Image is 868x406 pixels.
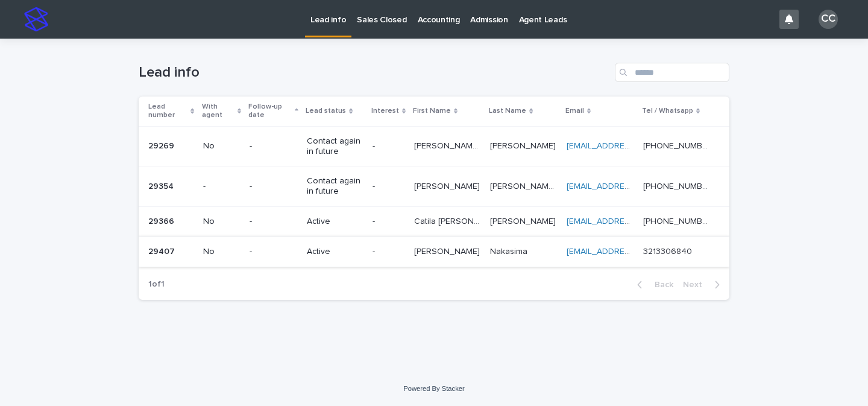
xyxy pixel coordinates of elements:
p: Interest [371,104,399,118]
p: [PERSON_NAME] [414,244,482,257]
p: Oliveira da Silva [490,179,559,192]
p: Active [307,247,362,257]
p: Contact again in future [307,176,362,197]
p: - [250,247,298,257]
p: No [203,247,240,257]
h1: Lead info [139,64,610,81]
p: [PERSON_NAME] [490,214,558,227]
p: [PERSON_NAME] [414,179,482,192]
p: Email [565,104,584,118]
p: 29354 [148,179,176,192]
p: [PERSON_NAME] [490,139,558,151]
p: [PERSON_NAME] [PERSON_NAME] [414,139,483,151]
p: - [250,217,298,227]
p: - [373,182,404,192]
a: Powered By Stacker [403,385,464,392]
p: - [250,141,298,151]
p: 29269 [148,139,177,151]
p: - [373,141,404,151]
p: - [373,247,404,257]
p: First Name [413,104,451,118]
div: CC [819,10,838,29]
p: Catila maria Lopes de souza Maurício da [414,214,483,227]
p: Lead status [306,104,346,118]
tr: 2940729407 No-Active-[PERSON_NAME][PERSON_NAME] NakasimaNakasima [EMAIL_ADDRESS][DOMAIN_NAME] 321... [139,236,729,267]
span: Next [683,281,709,289]
p: +5565999836445 [643,139,712,151]
p: No [203,217,240,227]
button: Next [678,279,729,290]
a: [EMAIL_ADDRESS][DOMAIN_NAME] [567,217,703,226]
p: - [250,182,298,192]
p: 29407 [148,244,177,257]
p: 3213306840 [643,244,694,257]
p: Contact again in future [307,136,362,157]
tr: 2936629366 No-Active-Catila [PERSON_NAME] de [PERSON_NAME] daCatila [PERSON_NAME] de [PERSON_NAME... [139,206,729,236]
p: - [203,182,240,192]
img: stacker-logo-s-only.png [24,7,48,31]
p: With agent [202,100,234,122]
p: Tel / Whatsapp [642,104,693,118]
p: - [373,217,404,227]
p: Last Name [489,104,526,118]
span: Back [647,281,673,289]
a: [EMAIL_ADDRESS][DOMAIN_NAME] [567,142,703,150]
button: Back [627,279,678,290]
p: +5533999750300 [643,214,712,227]
p: Active [307,217,362,227]
tr: 2935429354 --Contact again in future-[PERSON_NAME][PERSON_NAME] [PERSON_NAME] [PERSON_NAME][PERSO... [139,167,729,207]
a: [EMAIL_ADDRESS][DOMAIN_NAME] [567,182,703,191]
tr: 2926929269 No-Contact again in future-[PERSON_NAME] [PERSON_NAME][PERSON_NAME] [PERSON_NAME] [PER... [139,126,729,167]
a: [EMAIL_ADDRESS][DOMAIN_NAME] [567,247,703,256]
input: Search [615,63,729,82]
p: Lead number [148,100,187,122]
p: Follow-up date [248,100,292,122]
p: 1 of 1 [139,270,174,299]
p: Nakasima [490,244,530,257]
p: 29366 [148,214,177,227]
p: [PHONE_NUMBER] [643,179,712,192]
p: No [203,141,240,151]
